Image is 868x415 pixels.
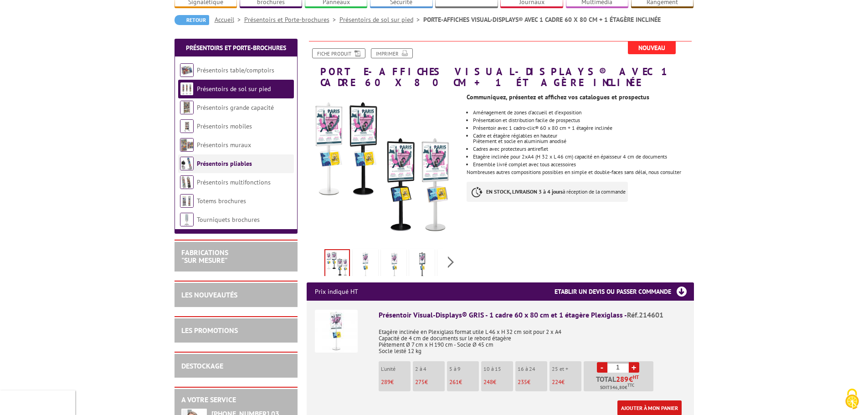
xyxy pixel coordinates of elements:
[354,251,376,279] img: porte_affiches_visual_displays_avec_1_cadre_60x80_et_1_etagere_inclinee_214601.jpg
[312,48,365,58] a: Fiche produit
[180,157,194,170] img: Présentoirs pliables
[597,362,607,373] a: -
[181,361,223,370] a: DESTOCKAGE
[379,310,686,320] div: Présentoir Visual-Displays® GRIS - 1 cadre 60 x 80 cm et 1 étagère Plexiglass -
[423,15,661,24] li: PORTE-AFFICHES VISUAL-DISPLAYS® AVEC 1 CADRE 60 X 80 CM + 1 ÉTAGÈRE INCLINÉE
[197,159,252,168] a: Présentoirs pliables
[483,378,493,386] span: 248
[197,122,252,130] a: Présentoirs mobiles
[473,110,693,115] li: Aménagement de zones d'accueil et d'exposition
[600,384,634,391] span: Soit €
[627,383,634,388] sup: TTC
[518,379,547,385] p: €
[473,146,693,152] li: Cadres avec protecteurs antireflet
[371,48,413,58] a: Imprimer
[181,248,228,265] a: FABRICATIONS"Sur Mesure"
[215,15,244,24] a: Accueil
[180,194,194,208] img: Totems brochures
[307,92,460,246] img: porte_affiches_visual_displays_avec_1_cadre_60x80_et_1_etagere_inclinee_214601_214601nr_214601mnr...
[415,366,445,372] p: 2 à 4
[197,66,274,74] a: Présentoirs table/comptoirs
[483,366,513,372] p: 10 à 15
[181,326,238,335] a: LES PROMOTIONS
[467,93,693,101] p: Communiquez, présentez et affichez vos catalogues et prospectus
[467,182,628,202] p: à réception de la commande
[616,375,629,383] span: 289
[325,250,349,278] img: porte_affiches_visual_displays_avec_1_cadre_60x80_et_1_etagere_inclinee_214601_214601nr_214601mnr...
[473,125,693,131] p: Présentoir avec 1 cadro-clic® 60 x 80 cm + 1 étagère inclinée
[552,378,561,386] span: 224
[315,282,358,301] p: Prix indiqué HT
[197,141,251,149] a: Présentoirs muraux
[552,379,581,385] p: €
[197,178,271,186] a: Présentoirs multifonctions
[383,251,405,279] img: porte_affiches_visual_displays_avec_1_cadre_60x80_et_1_etagere_inclinee_214601m.jpg
[244,15,339,24] a: Présentoirs et Porte-brochures
[449,378,459,386] span: 261
[197,215,260,224] a: Tourniquets brochures
[555,282,694,301] h3: Etablir un devis ou passer commande
[381,366,411,372] p: L'unité
[180,82,194,96] img: Présentoirs de sol sur pied
[315,310,358,353] img: Présentoir Visual-Displays® GRIS - 1 cadre 60 x 80 cm et 1 étagère Plexiglass
[180,63,194,77] img: Présentoirs table/comptoirs
[633,374,639,380] sup: HT
[841,388,863,410] img: Cookies (fenêtre modale)
[180,138,194,152] img: Présentoirs muraux
[197,103,274,112] a: Présentoirs grande capacité
[483,379,513,385] p: €
[175,15,209,25] a: Retour
[473,118,693,123] li: Présentation et distribution facile de prospectus
[411,251,433,279] img: porte_affiches_visual_displays_avec_1_cadre_60x80_et_1_etagere_inclinee_214601nr.jpg
[628,41,676,54] span: Nouveau
[186,44,286,52] a: Présentoirs et Porte-brochures
[197,85,271,93] a: Présentoirs de sol sur pied
[836,384,868,415] button: Cookies (fenêtre modale)
[339,15,423,24] a: Présentoirs de sol sur pied
[518,378,527,386] span: 235
[180,175,194,189] img: Présentoirs multifonctions
[181,290,237,299] a: LES NOUVEAUTÉS
[447,255,455,270] span: Next
[180,213,194,226] img: Tourniquets brochures
[473,162,693,167] li: Ensemble livré complet avec tous accessoires
[518,366,547,372] p: 16 à 24
[181,396,291,404] h2: A votre service
[381,379,411,385] p: €
[449,366,479,372] p: 5 à 9
[627,310,663,319] span: Réf.214601
[473,154,693,159] li: Etagère inclinée pour 2xA4 (H 32 x L 46 cm) capacité en épaisseur 4 cm de documents
[415,379,445,385] p: €
[381,378,390,386] span: 289
[586,375,653,391] p: Total
[180,119,194,133] img: Présentoirs mobiles
[415,378,425,386] span: 275
[467,88,700,215] div: Nombreuses autres compositions possibles en simple et double-faces sans délai, nous consulter
[197,197,246,205] a: Totems brochures
[629,375,633,383] span: €
[610,384,625,391] span: 346,80
[552,366,581,372] p: 25 et +
[473,133,693,144] li: Cadre et étagère réglables en hauteur Piètement et socle en aluminium anodisé
[439,251,461,279] img: porte_affiches_visual_displays_avec_1_cadre_60x80_et_1_etagere_inclinee_214601mnr.jpg
[180,101,194,114] img: Présentoirs grande capacité
[629,362,639,373] a: +
[379,323,686,354] p: Etagère inclinée en Plexiglass format utile L 46 x H 32 cm soit pour 2 x A4 Capacité de 4 cm de d...
[486,188,563,195] strong: EN STOCK, LIVRAISON 3 à 4 jours
[449,379,479,385] p: €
